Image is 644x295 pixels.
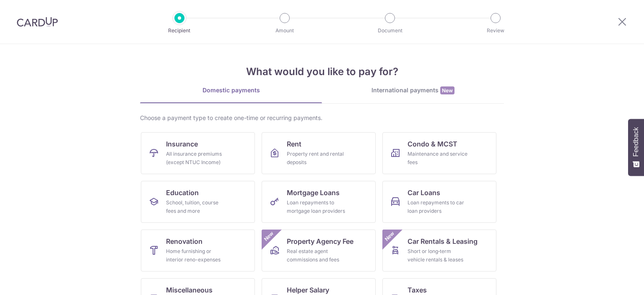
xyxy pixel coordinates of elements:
[628,119,644,176] button: Feedback - Show survey
[408,139,457,149] span: Condo & MCST
[322,86,504,95] div: International payments
[140,86,322,94] div: Domestic payments
[287,285,329,295] span: Helper Salary
[408,285,427,295] span: Taxes
[166,139,198,149] span: Insurance
[287,247,347,264] div: Real estate agent commissions and fees
[408,236,478,246] span: Car Rentals & Leasing
[166,285,213,295] span: Miscellaneous
[287,139,301,149] span: Rent
[148,26,210,35] p: Recipient
[166,188,199,198] span: Education
[254,26,316,35] p: Amount
[141,181,255,223] a: EducationSchool, tuition, course fees and more
[140,114,504,122] div: Choose a payment type to create one-time or recurring payments.
[287,198,347,215] div: Loan repayments to mortgage loan providers
[287,236,353,246] span: Property Agency Fee
[262,230,376,272] a: Property Agency FeeReal estate agent commissions and feesNew
[166,247,226,264] div: Home furnishing or interior reno-expenses
[166,198,226,215] div: School, tuition, course fees and more
[17,17,58,27] img: CardUp
[287,188,340,198] span: Mortgage Loans
[287,150,347,167] div: Property rent and rental deposits
[141,132,255,174] a: InsuranceAll insurance premiums (except NTUC Income)
[382,230,496,272] a: Car Rentals & LeasingShort or long‑term vehicle rentals & leasesNew
[408,247,468,264] div: Short or long‑term vehicle rentals & leases
[440,86,454,94] span: New
[465,26,527,35] p: Review
[359,26,421,35] p: Document
[408,150,468,167] div: Maintenance and service fees
[408,198,468,215] div: Loan repayments to car loan providers
[262,132,376,174] a: RentProperty rent and rental deposits
[262,230,276,243] span: New
[140,64,504,79] h4: What would you like to pay for?
[382,181,496,223] a: Car LoansLoan repayments to car loan providers
[166,236,203,246] span: Renovation
[383,230,397,243] span: New
[166,150,226,167] div: All insurance premiums (except NTUC Income)
[408,188,440,198] span: Car Loans
[382,132,496,174] a: Condo & MCSTMaintenance and service fees
[262,181,376,223] a: Mortgage LoansLoan repayments to mortgage loan providers
[141,230,255,272] a: RenovationHome furnishing or interior reno-expenses
[632,127,640,157] span: Feedback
